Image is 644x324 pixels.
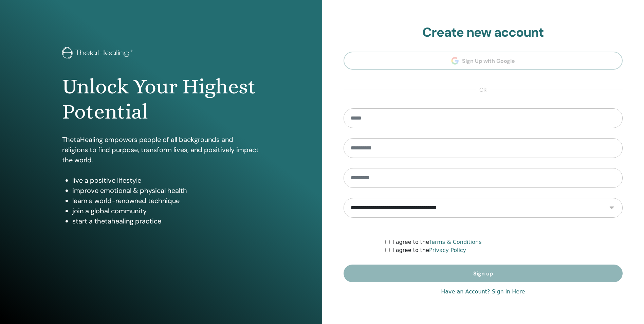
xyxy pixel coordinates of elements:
[441,288,525,296] a: Have an Account? Sign in Here
[429,239,481,245] a: Terms & Conditions
[62,134,260,165] p: ThetaHealing empowers people of all backgrounds and religions to find purpose, transform lives, a...
[429,247,466,253] a: Privacy Policy
[72,206,260,216] li: join a global community
[392,246,466,254] label: I agree to the
[344,25,623,40] h2: Create new account
[62,74,260,125] h1: Unlock Your Highest Potential
[72,185,260,196] li: improve emotional & physical health
[72,196,260,206] li: learn a world-renowned technique
[72,175,260,185] li: live a positive lifestyle
[392,238,482,246] label: I agree to the
[72,216,260,226] li: start a thetahealing practice
[476,86,490,94] span: or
